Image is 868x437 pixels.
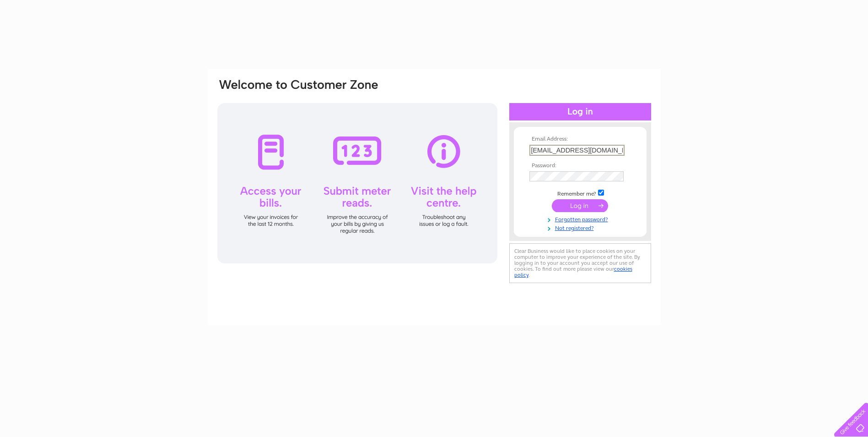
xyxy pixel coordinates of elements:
th: Email Address: [527,136,633,142]
td: Remember me? [527,188,633,197]
th: Password: [527,163,633,169]
div: Clear Business would like to place cookies on your computer to improve your experience of the sit... [509,243,651,283]
a: Not registered? [529,223,633,232]
a: Forgotten password? [529,214,633,223]
input: Submit [552,199,608,212]
a: cookies policy [514,266,632,278]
